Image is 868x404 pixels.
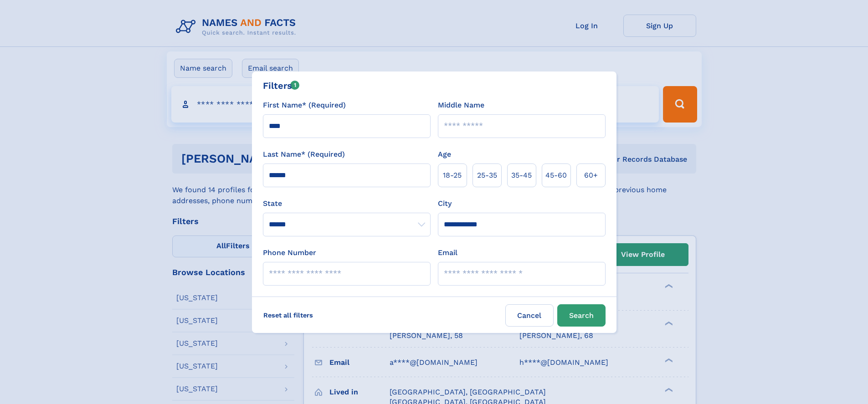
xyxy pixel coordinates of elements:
label: Age [438,149,451,160]
label: Email [438,247,457,258]
div: Filters [263,79,300,92]
label: Reset all filters [257,304,319,326]
span: 35‑45 [511,170,532,181]
label: State [263,198,431,209]
label: Phone Number [263,247,316,258]
span: 25‑35 [477,170,497,181]
label: First Name* (Required) [263,100,346,111]
label: Middle Name [438,100,484,111]
span: 60+ [584,170,598,181]
label: Cancel [505,304,554,327]
span: 45‑60 [545,170,567,181]
span: 18‑25 [443,170,462,181]
label: Last Name* (Required) [263,149,345,160]
label: City [438,198,452,209]
button: Search [557,304,606,327]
